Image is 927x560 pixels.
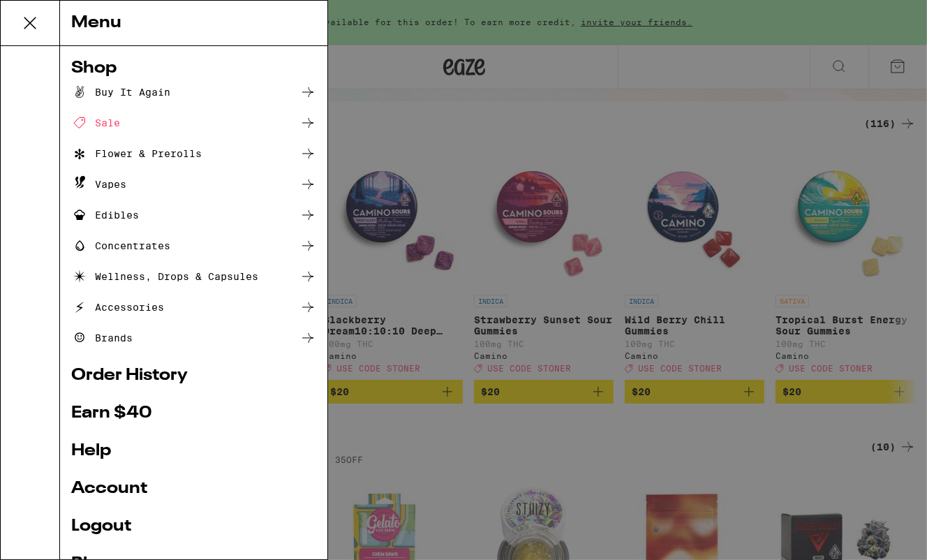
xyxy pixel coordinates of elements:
a: Buy It Again [71,84,316,101]
a: Sale [71,115,316,131]
a: Concentrates [71,237,316,254]
a: Brands [71,330,316,346]
a: Logout [71,518,316,535]
div: Buy It Again [71,84,170,101]
div: Brands [71,330,133,346]
div: Wellness, Drops & Capsules [71,268,258,285]
div: Vapes [71,176,126,193]
span: Hi. Need any help? [8,10,101,21]
a: Vapes [71,176,316,193]
div: Accessories [71,299,164,316]
a: Edibles [71,207,316,223]
a: Accessories [71,299,316,316]
a: Wellness, Drops & Capsules [71,268,316,285]
a: Flower & Prerolls [71,145,316,162]
div: Concentrates [71,237,170,254]
div: Sale [71,115,120,131]
a: Help [71,443,316,459]
div: Flower & Prerolls [71,145,202,162]
a: Account [71,480,316,497]
a: Order History [71,367,316,384]
div: Menu [60,1,327,46]
a: Shop [71,60,316,77]
a: Earn $ 40 [71,405,316,422]
div: Edibles [71,207,139,223]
